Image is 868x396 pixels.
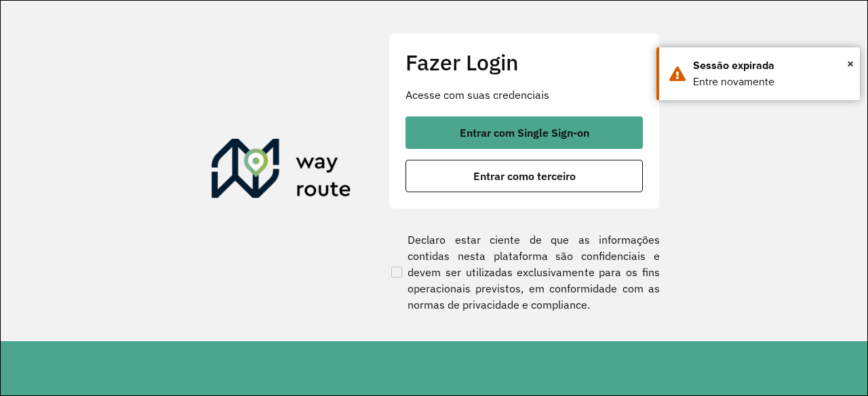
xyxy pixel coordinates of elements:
[693,58,850,74] div: Sessão expirada
[389,232,660,313] label: Declaro estar ciente de que as informações contidas nesta plataforma são confidenciais e devem se...
[847,53,854,74] button: Close
[847,53,854,74] span: ×
[460,127,589,138] span: Entrar com Single Sign-on
[406,87,643,103] p: Acesse com suas credenciais
[406,49,643,75] h2: Fazer Login
[212,139,351,204] img: Roteirizador AmbevTech
[473,171,576,181] span: Entrar como terceiro
[406,116,643,149] button: button
[693,74,850,90] div: Entre novamente
[406,160,643,192] button: button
